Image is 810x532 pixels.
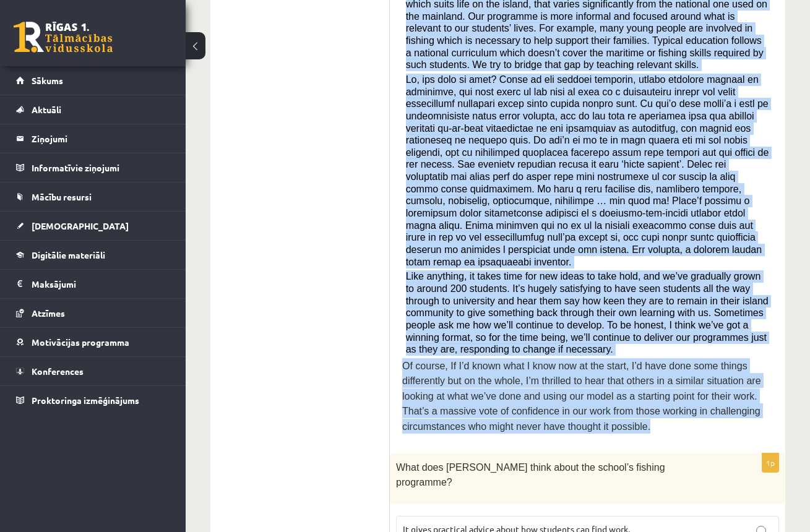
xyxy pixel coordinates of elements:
[16,66,170,95] a: Sākums
[32,191,92,202] span: Mācību resursi
[16,182,170,211] a: Mācību resursi
[32,104,61,115] span: Aktuāli
[16,357,170,385] a: Konferences
[32,395,139,406] span: Proktoringa izmēģinājums
[396,462,665,487] span: What does [PERSON_NAME] think about the school’s fishing programme?
[16,299,170,327] a: Atzīmes
[402,361,761,432] span: Of course, If I’d known what I know now at the start, I’d have done some things differently but o...
[406,74,769,267] span: Lo, ips dolo si amet? Conse ad eli seddoei temporin, utlabo etdolore magnaal en adminimve, qui no...
[16,153,170,182] a: Informatīvie ziņojumi
[32,153,170,182] legend: Informatīvie ziņojumi
[16,386,170,414] a: Proktoringa izmēģinājums
[406,271,769,354] span: Like anything, it takes time for new ideas to take hold, and we’ve gradually grown to around 200 ...
[14,22,113,53] a: Rīgas 1. Tālmācības vidusskola
[32,249,105,260] span: Digitālie materiāli
[16,95,170,124] a: Aktuāli
[16,212,170,240] a: [DEMOGRAPHIC_DATA]
[762,453,779,473] p: 1p
[16,328,170,356] a: Motivācijas programma
[32,220,129,231] span: [DEMOGRAPHIC_DATA]
[16,124,170,153] a: Ziņojumi
[32,124,170,153] legend: Ziņojumi
[32,75,63,86] span: Sākums
[16,270,170,298] a: Maksājumi
[16,241,170,269] a: Digitālie materiāli
[32,366,84,377] span: Konferences
[32,307,65,319] span: Atzīmes
[32,270,170,298] legend: Maksājumi
[32,337,129,348] span: Motivācijas programma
